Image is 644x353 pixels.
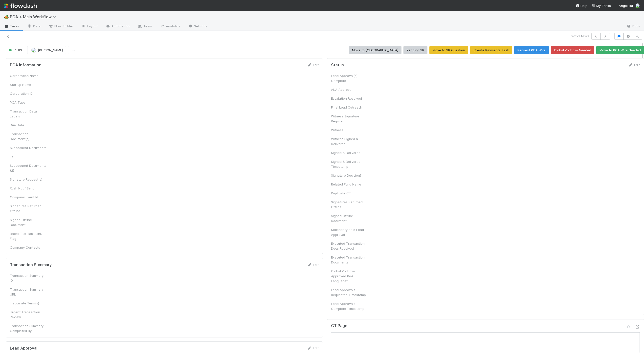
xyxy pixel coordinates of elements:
[331,73,368,83] div: Lead Approval(s) Complete
[77,23,102,31] a: Layout
[331,173,368,178] div: Signature Decision?
[331,287,368,297] div: Lead Approvals Requested Timestamp
[403,46,427,54] button: Pending SR
[470,46,512,54] button: Create Payments Task
[44,23,77,31] a: Flow Builder
[184,23,211,31] a: Settings
[307,63,319,67] a: Edit
[48,24,73,29] span: Flow Builder
[10,63,42,68] h5: PCA Information
[331,182,368,187] div: Related Fund Name
[331,114,368,124] div: Witness Signature Required
[4,1,37,10] img: logo-inverted-e16ddd16eac7371096b0.svg
[331,191,368,196] div: Duplicate CT
[10,109,47,119] div: Transaction Detail Labels
[10,163,47,173] div: Subsequent Documents (2)
[31,48,36,53] img: avatar_dd78c015-5c19-403d-b5d7-976f9c2ba6b3.png
[10,145,47,150] div: Subsequent Documents
[6,46,25,54] button: RTBS
[10,82,47,87] div: Startup Name
[10,195,47,200] div: Company Event Id
[10,301,47,306] div: Inaccurate Term(s)
[4,15,9,19] span: 🏕️
[596,46,644,54] button: Move to PCA Wire Needed
[331,63,344,68] h5: Status
[331,150,368,155] div: Signed & Delivered
[619,4,633,8] span: AngelList
[10,131,47,141] div: Transaction Document(s)
[10,323,47,333] div: Transaction Summary Completed By
[331,136,368,146] div: Witness Signed & Delivered
[27,46,66,54] button: [PERSON_NAME]
[4,24,19,29] span: Tasks
[10,346,37,351] h5: Lead Approval
[10,287,47,297] div: Transaction Summary URL
[331,159,368,169] div: Signed & Delivered Timestamp
[307,263,319,267] a: Edit
[133,23,156,31] a: Team
[331,200,368,209] div: Signatures Returned Offline
[10,217,47,227] div: Signed Offline Document
[10,100,47,105] div: PCA Type
[429,46,468,54] button: Move to SR Question
[10,262,52,267] h5: Transaction Summary
[10,231,47,241] div: Backoffice Task Link Flag
[622,23,644,31] a: Docs
[576,3,587,8] div: Help
[635,3,640,8] img: avatar_1c530150-f9f0-4fb8-9f5d-006d570d4582.png
[23,23,44,31] a: Data
[307,346,319,350] a: Edit
[10,204,47,213] div: Signatures Returned Offline
[331,96,368,101] div: Escalation Resolved
[10,14,59,19] span: PCA > Main Workflow
[10,91,47,96] div: Corporation ID
[10,245,47,250] div: Company Contacts
[591,3,611,8] a: My Tasks
[10,186,47,191] div: Rush Notif Sent
[10,273,47,283] div: Transaction Summary ID
[10,123,47,128] div: Due Date
[38,48,63,52] span: [PERSON_NAME]
[628,63,640,67] a: Edit
[331,227,368,237] div: Secondary Sale Lead Approval
[331,301,368,311] div: Lead Approvals Complete Timestamp
[514,46,549,54] button: Request PCA Wire
[102,23,133,31] a: Automation
[10,73,47,78] div: Corporation Name
[331,213,368,223] div: Signed Offline Document
[331,269,368,283] div: Global Portfolio Approved PoA Language?
[591,4,611,8] span: My Tasks
[10,310,47,319] div: Urgent Transaction Review
[331,87,368,92] div: ALA Approval
[156,23,184,31] a: Analytics
[331,128,368,132] div: Witness
[331,241,368,251] div: Executed Transaction Docs Received
[10,154,47,159] div: ID
[551,46,594,54] button: Global Portfolio Needed
[349,46,401,54] button: Move to [GEOGRAPHIC_DATA]
[331,255,368,265] div: Executed Transaction Documents
[331,323,347,328] h5: CT Page
[331,105,368,110] div: Final Lead Outreach
[10,177,47,182] div: Signature Request(s)
[571,34,589,38] span: 2 of 21 tasks
[8,48,22,52] span: RTBS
